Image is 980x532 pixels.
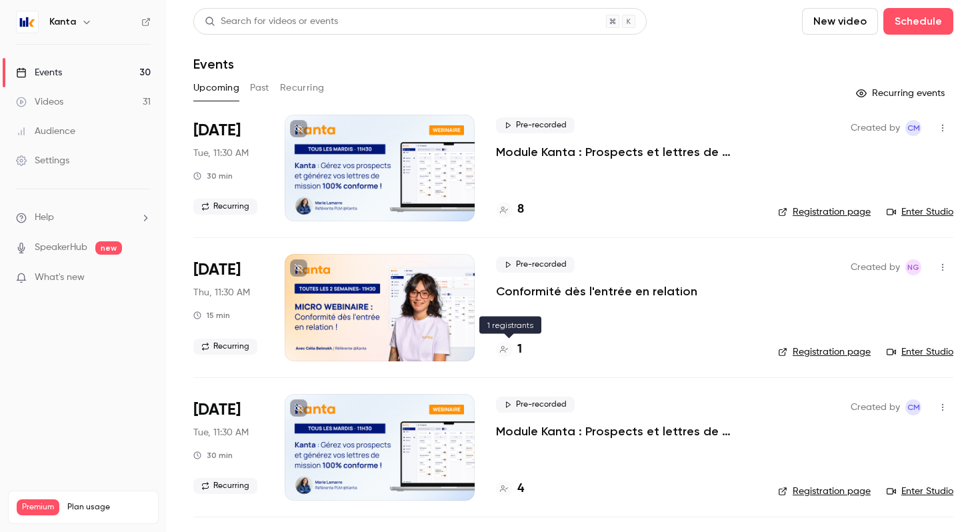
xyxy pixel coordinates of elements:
div: 15 min [193,310,230,321]
span: Recurring [193,339,257,355]
a: Module Kanta : Prospects et lettres de mission [496,144,757,160]
a: Enter Studio [887,485,953,498]
h4: 4 [517,480,524,498]
span: Tue, 11:30 AM [193,147,249,160]
span: What's new [35,271,85,285]
span: Thu, 11:30 AM [193,286,250,299]
button: Past [250,77,269,99]
button: Upcoming [193,77,239,99]
span: [DATE] [193,120,241,141]
h6: Kanta [49,15,76,29]
span: Nicolas Guitard [905,259,921,275]
button: Recurring events [850,83,953,104]
span: Created by [851,399,900,415]
a: Module Kanta : Prospects et lettres de mission [496,423,757,439]
span: Charlotte MARTEL [905,120,921,136]
span: Charlotte MARTEL [905,399,921,415]
a: SpeakerHub [35,241,87,255]
li: help-dropdown-opener [16,211,151,225]
span: Created by [851,259,900,275]
div: Sep 16 Tue, 11:30 AM (Europe/Paris) [193,115,263,221]
a: Registration page [778,485,871,498]
span: Created by [851,120,900,136]
span: Pre-recorded [496,117,575,133]
button: Schedule [883,8,953,35]
iframe: Noticeable Trigger [135,272,151,284]
a: Enter Studio [887,345,953,359]
button: New video [802,8,878,35]
span: Pre-recorded [496,397,575,413]
span: Recurring [193,478,257,494]
a: 8 [496,201,524,219]
span: Help [35,211,54,225]
span: Recurring [193,199,257,215]
a: 4 [496,480,524,498]
a: Registration page [778,345,871,359]
div: Audience [16,125,75,138]
span: CM [907,399,920,415]
span: new [95,241,122,255]
h1: Events [193,56,234,72]
div: Settings [16,154,69,167]
div: Sep 23 Tue, 11:30 AM (Europe/Paris) [193,394,263,501]
span: [DATE] [193,259,241,281]
span: Premium [17,499,59,515]
h4: 1 [517,341,522,359]
a: Registration page [778,205,871,219]
div: Events [16,66,62,79]
div: Videos [16,95,63,109]
div: 30 min [193,450,233,461]
span: Plan usage [67,502,150,513]
a: Conformité dès l'entrée en relation [496,283,697,299]
a: 1 [496,341,522,359]
span: Tue, 11:30 AM [193,426,249,439]
div: Sep 18 Thu, 11:30 AM (Europe/Paris) [193,254,263,361]
span: Pre-recorded [496,257,575,273]
span: NG [907,259,919,275]
img: Kanta [17,11,38,33]
button: Recurring [280,77,325,99]
div: 30 min [193,171,233,181]
span: CM [907,120,920,136]
h4: 8 [517,201,524,219]
span: [DATE] [193,399,241,421]
a: Enter Studio [887,205,953,219]
div: Search for videos or events [205,15,338,29]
